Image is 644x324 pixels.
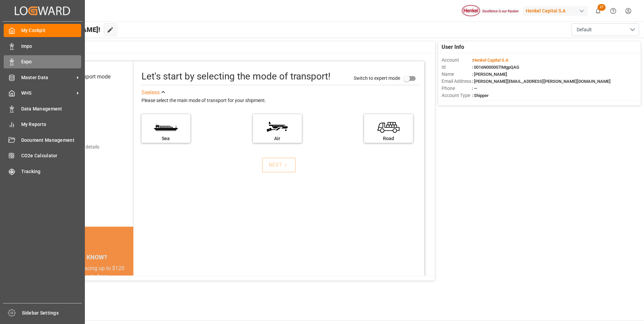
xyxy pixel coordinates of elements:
span: Expo [21,58,82,65]
span: Account Type [442,92,472,99]
span: : — [472,86,477,91]
a: Tracking [4,165,81,178]
a: My Reports [4,118,81,131]
div: Let's start by selecting the mode of transport! [141,69,330,84]
span: : Shipper [472,93,489,98]
div: Road [367,135,410,142]
span: Account [442,57,472,64]
div: Add shipping details [57,143,99,151]
span: 27 [598,4,606,11]
span: Hello [PERSON_NAME]! [28,23,100,36]
span: Henkel Capital S.A [473,58,509,63]
span: Master Data [21,74,74,81]
button: open menu [572,23,639,36]
button: next slide / item [124,264,133,313]
span: WHS [21,90,74,97]
span: Sidebar Settings [22,310,82,317]
a: Expo [4,55,81,68]
span: : [PERSON_NAME][EMAIL_ADDRESS][PERSON_NAME][DOMAIN_NAME] [472,79,611,84]
img: Henkel%20logo.jpg_1689854090.jpg [462,5,518,17]
span: : 0016N000007IMgpQAG [472,65,519,70]
span: : [472,58,509,63]
div: Sea [145,135,187,142]
div: Please select the main mode of transport for your shipment. [141,97,420,105]
span: My Reports [21,121,82,128]
a: Impo [4,39,81,53]
a: My Cockpit [4,24,81,37]
span: Data Management [21,105,82,112]
button: Help Center [606,3,621,19]
div: NEXT [269,161,289,169]
a: Document Management [4,133,81,147]
span: Impo [21,43,82,50]
span: Switch to expert mode [354,75,400,80]
span: Phone [442,85,472,92]
a: Data Management [4,102,81,115]
span: My Cockpit [21,27,82,34]
span: : [PERSON_NAME] [472,72,507,77]
button: NEXT [262,158,296,172]
a: CO2e Calculator [4,149,81,162]
span: Default [577,26,592,33]
div: See less [141,89,160,97]
span: Document Management [21,137,82,144]
button: Henkel Capital S.A [523,4,590,17]
div: Henkel Capital S.A [523,6,588,16]
span: Name [442,71,472,78]
span: Email Address [442,78,472,85]
span: Id [442,64,472,71]
button: show 27 new notifications [590,3,606,19]
div: Air [256,135,298,142]
span: User Info [442,43,464,51]
span: Tracking [21,168,82,175]
span: CO2e Calculator [21,152,82,159]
